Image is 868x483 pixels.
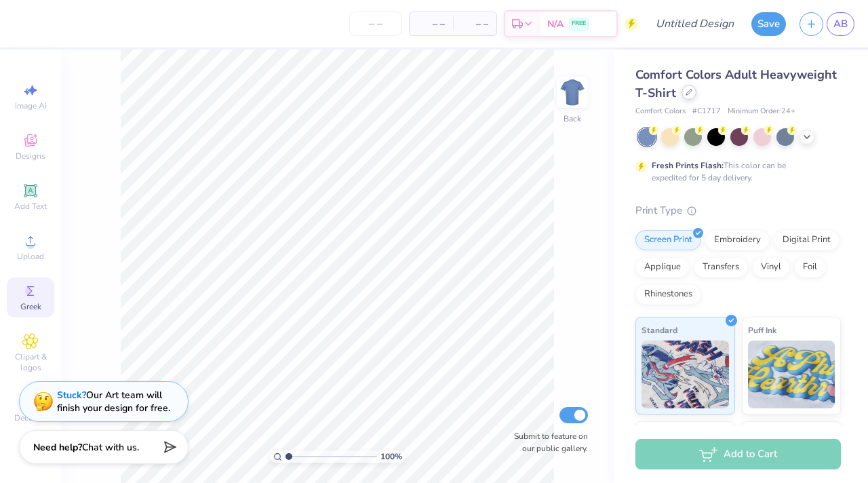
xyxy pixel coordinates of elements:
[418,17,445,31] span: – –
[774,230,840,250] div: Digital Print
[15,100,47,111] span: Image AI
[728,106,795,117] span: Minimum Order: 24 +
[57,389,170,414] div: Our Art team will finish your design for free.
[794,257,826,277] div: Foil
[559,79,586,106] img: Back
[642,341,729,408] img: Standard
[827,12,854,36] a: AB
[507,430,588,455] label: Submit to feature on our public gallery.
[635,203,841,218] div: Print Type
[645,10,745,37] input: Untitled Design
[380,450,402,463] span: 100 %
[17,251,44,262] span: Upload
[547,17,564,31] span: N/A
[635,257,690,277] div: Applique
[349,12,402,36] input: – –
[652,159,818,184] div: This color can be expedited for 5 day delivery.
[461,17,488,31] span: – –
[635,106,686,117] span: Comfort Colors
[694,257,748,277] div: Transfers
[20,301,41,312] span: Greek
[752,257,790,277] div: Vinyl
[14,412,47,423] span: Decorate
[748,341,835,408] img: Puff Ink
[705,230,770,250] div: Embroidery
[642,323,677,337] span: Standard
[7,351,54,373] span: Clipart & logos
[16,151,45,161] span: Designs
[833,16,848,32] span: AB
[33,441,82,454] strong: Need help?
[635,284,701,305] div: Rhinestones
[652,160,724,171] strong: Fresh Prints Flash:
[82,441,139,454] span: Chat with us.
[57,389,86,402] strong: Stuck?
[14,201,47,212] span: Add Text
[635,230,701,250] div: Screen Print
[748,323,776,337] span: Puff Ink
[564,113,581,125] div: Back
[692,106,721,117] span: # C1717
[635,66,837,101] span: Comfort Colors Adult Heavyweight T-Shirt
[751,12,786,36] button: Save
[572,19,586,28] span: FREE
